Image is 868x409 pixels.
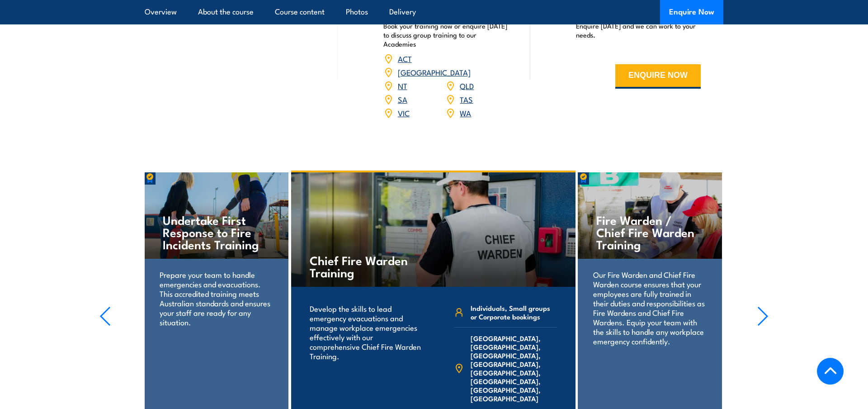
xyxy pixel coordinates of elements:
[471,334,557,403] span: [GEOGRAPHIC_DATA], [GEOGRAPHIC_DATA], [GEOGRAPHIC_DATA], [GEOGRAPHIC_DATA], [GEOGRAPHIC_DATA], [G...
[163,214,270,250] h4: Undertake First Response to Fire Incidents Training
[460,80,474,91] a: QLD
[593,270,707,346] p: Our Fire Warden and Chief Fire Warden course ensures that your employees are fully trained in the...
[460,107,471,118] a: WA
[398,53,412,64] a: ACT
[471,304,557,321] span: Individuals, Small groups or Corporate bookings
[310,254,416,278] h4: Chief Fire Warden Training
[460,94,473,105] a: TAS
[383,21,508,48] p: Book your training now or enquire [DATE] to discuss group training to our Academies
[615,64,701,89] button: ENQUIRE NOW
[398,94,407,105] a: SA
[398,67,471,77] a: [GEOGRAPHIC_DATA]
[398,107,410,118] a: VIC
[596,214,703,250] h4: Fire Warden / Chief Fire Warden Training
[398,80,407,91] a: NT
[160,270,273,327] p: Prepare your team to handle emergencies and evacuations. This accredited training meets Australia...
[310,304,421,361] p: Develop the skills to lead emergency evacuations and manage workplace emergencies effectively wit...
[576,21,701,39] p: Enquire [DATE] and we can work to your needs.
